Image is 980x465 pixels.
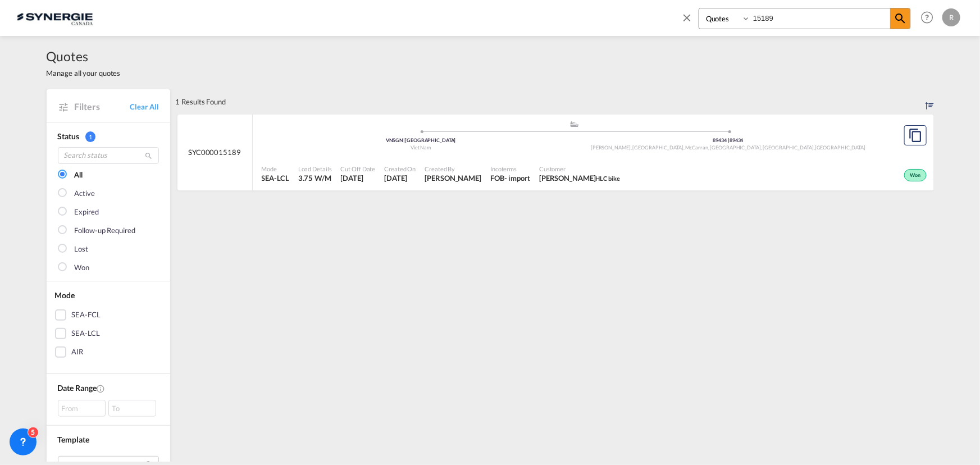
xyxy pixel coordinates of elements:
[75,207,99,218] div: Expired
[58,131,159,142] div: Status 1
[730,137,744,143] span: 89434
[681,11,693,24] md-icon: icon-close
[75,188,95,199] div: Active
[341,173,376,183] span: 1 Oct 2025
[815,144,865,151] span: [GEOGRAPHIC_DATA]
[386,137,456,143] span: VNSGN [GEOGRAPHIC_DATA]
[904,169,927,181] div: Won
[910,172,924,180] span: Won
[814,144,815,151] span: ,
[72,309,101,321] div: SEA-FCL
[341,165,376,173] span: Cut Off Date
[176,89,226,114] div: 1 Results Found
[108,400,156,417] div: To
[75,244,89,255] div: Lost
[58,400,106,417] div: From
[17,5,93,30] img: 1f56c880d42311ef80fc7dca854c8e59.png
[97,384,106,393] md-icon: Created On
[72,328,100,339] div: SEA-LCL
[384,173,416,183] span: 1 Oct 2025
[58,147,159,164] input: Search status
[58,435,89,444] span: Template
[909,129,922,142] md-icon: assets/icons/custom/copyQuote.svg
[58,383,97,393] span: Date Range
[490,165,530,173] span: Incoterms
[55,309,162,321] md-checkbox: SEA-FCL
[75,170,83,181] div: All
[130,102,158,112] a: Clear All
[539,165,620,173] span: Customer
[298,174,331,183] span: 3.75 W/M
[904,125,927,145] button: Copy Quote
[926,89,934,114] div: Sort by: Created On
[75,101,130,113] span: Filters
[890,8,910,29] span: icon-magnify
[596,175,620,182] span: HLC bike
[713,137,730,143] span: 89434
[681,8,699,35] span: icon-close
[918,8,937,27] span: Help
[425,173,481,183] span: Adriana Groposila
[262,165,289,173] span: Mode
[591,144,815,151] span: [PERSON_NAME], [GEOGRAPHIC_DATA], McCarran, [GEOGRAPHIC_DATA], [GEOGRAPHIC_DATA]
[490,173,504,183] div: FOB
[47,47,121,65] span: Quotes
[894,12,907,25] md-icon: icon-magnify
[58,131,79,141] span: Status
[728,137,730,143] span: |
[942,8,960,26] div: R
[262,173,289,183] span: SEA-LCL
[403,137,405,143] span: |
[539,173,620,183] span: Hala Laalj HLC bike
[85,131,95,142] span: 1
[504,173,530,183] div: - import
[55,290,75,300] span: Mode
[145,152,153,160] md-icon: icon-magnify
[918,8,942,28] div: Help
[47,68,121,78] span: Manage all your quotes
[425,165,481,173] span: Created By
[75,225,135,236] div: Follow-up Required
[55,328,162,339] md-checkbox: SEA-LCL
[411,144,431,151] span: Viet Nam
[568,121,581,127] md-icon: assets/icons/custom/ship-fill.svg
[75,262,90,273] div: Won
[298,165,332,173] span: Load Details
[58,400,159,417] span: From To
[490,173,530,183] div: FOB import
[188,147,241,157] span: SYC000015189
[384,165,416,173] span: Created On
[750,8,890,28] input: Enter Quotation Number
[72,347,84,358] div: AIR
[55,347,162,358] md-checkbox: AIR
[177,115,934,191] div: SYC000015189 assets/icons/custom/ship-fill.svgassets/icons/custom/roll-o-plane.svgOriginHo Chi Mi...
